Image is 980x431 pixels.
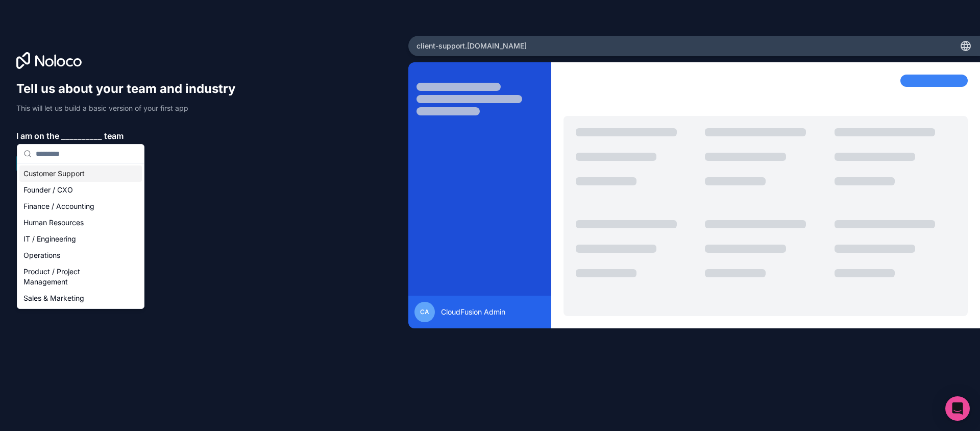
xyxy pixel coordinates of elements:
div: Human Resources [19,214,142,231]
div: Founder / CXO [19,182,142,198]
div: IT / Engineering [19,231,142,247]
div: Open Intercom Messenger [945,396,970,421]
p: This will let us build a basic version of your first app [16,103,245,113]
div: Operations [19,247,142,264]
span: team [104,130,124,142]
span: client-support .[DOMAIN_NAME] [416,41,527,51]
span: __________ [61,130,102,142]
div: Customer Support [19,165,142,182]
div: Suggestions [17,163,144,308]
span: CA [420,308,429,316]
span: I am on the [16,130,59,142]
h1: Tell us about your team and industry [16,81,245,97]
div: Sales & Marketing [19,290,142,306]
div: Product / Project Management [19,264,142,290]
div: Finance / Accounting [19,198,142,214]
span: CloudFusion Admin [441,307,505,317]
